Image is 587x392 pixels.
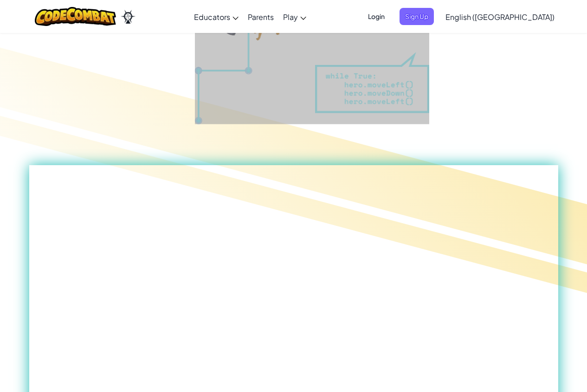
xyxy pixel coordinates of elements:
span: Educators [194,12,230,22]
span: Play [283,12,298,22]
a: English ([GEOGRAPHIC_DATA]) [441,4,559,29]
a: Parents [243,4,278,29]
button: Sign Up [400,8,434,25]
span: English ([GEOGRAPHIC_DATA]) [445,12,555,22]
a: Play [278,4,311,29]
button: Login [362,8,390,25]
a: Educators [189,4,243,29]
img: Ozaria [121,10,135,24]
img: CodeCombat logo [35,7,116,26]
